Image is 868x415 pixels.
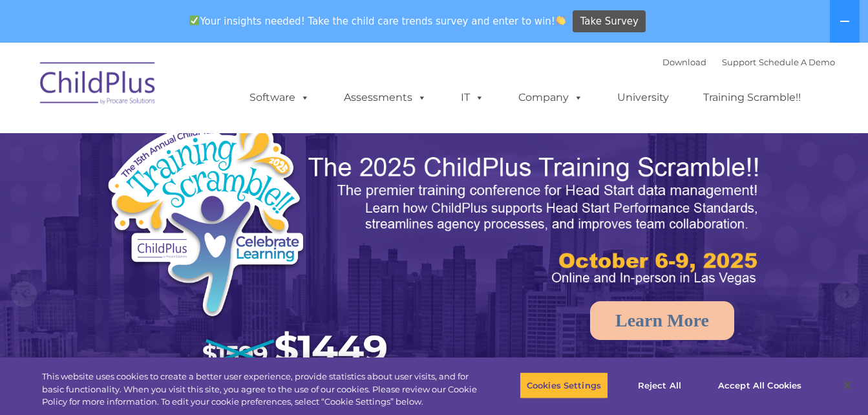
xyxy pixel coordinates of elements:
[662,57,835,67] font: |
[722,57,756,67] a: Support
[833,371,862,399] button: Close
[180,85,219,95] span: Last name
[448,85,497,111] a: IT
[619,372,700,399] button: Reject All
[604,85,682,111] a: University
[237,85,323,111] a: Software
[189,16,199,25] img: ✅
[556,16,566,25] img: 👏
[759,57,835,67] a: Schedule A Demo
[331,85,439,111] a: Assessments
[662,57,706,67] a: Download
[711,372,809,399] button: Accept All Cookies
[573,10,646,33] a: Take Survey
[42,370,478,409] div: This website uses cookies to create a better user experience, provide statistics about user visit...
[580,10,639,33] span: Take Survey
[520,372,608,399] button: Cookies Settings
[590,301,734,340] a: Learn More
[184,8,571,34] span: Your insights needed! Take the child care trends survey and enter to win!
[34,53,163,118] img: ChildPlus by Procare Solutions
[180,138,235,148] span: Phone number
[690,85,814,111] a: Training Scramble!!
[505,85,596,111] a: Company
